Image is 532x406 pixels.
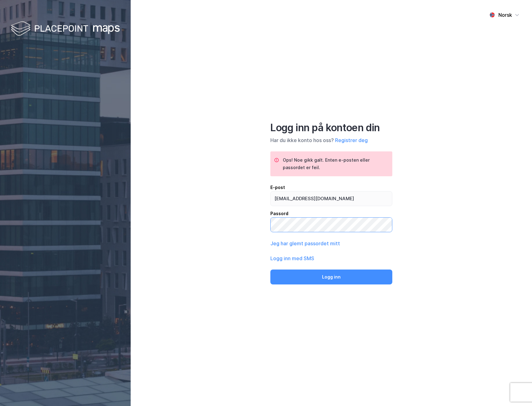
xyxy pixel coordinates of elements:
[270,136,392,144] div: Har du ikke konto hos oss?
[270,184,392,191] div: E-post
[270,122,392,134] div: Logg inn på kontoen din
[270,270,392,284] button: Logg inn
[11,20,120,38] img: logo-white.f07954bde2210d2a523dddb988cd2aa7.svg
[270,210,392,217] div: Passord
[283,156,387,171] div: Ops! Noe gikk galt. Enten e-posten eller passordet er feil.
[498,11,512,19] div: Norsk
[501,376,532,406] iframe: Chat Widget
[335,136,368,144] button: Registrer deg
[270,240,340,247] button: Jeg har glemt passordet mitt
[270,255,314,262] button: Logg inn med SMS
